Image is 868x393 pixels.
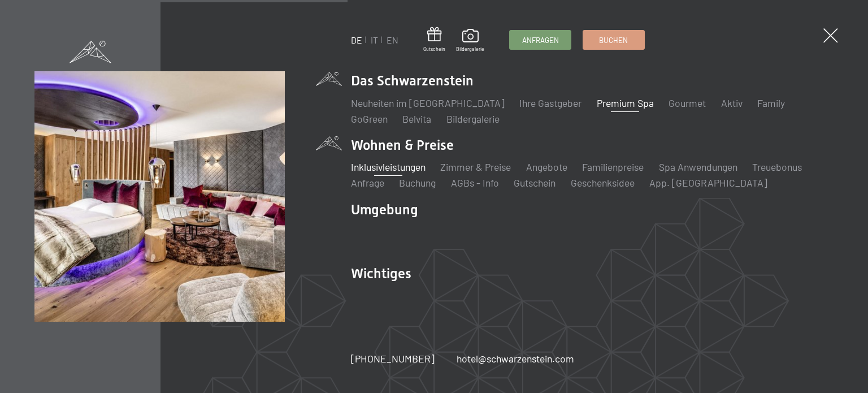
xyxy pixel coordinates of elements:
[351,176,384,189] a: Anfrage
[597,97,654,109] a: Premium Spa
[456,29,484,53] a: Bildergalerie
[440,161,511,173] a: Zimmer & Preise
[669,97,706,109] a: Gourmet
[519,97,581,109] a: Ihre Gastgeber
[402,113,431,125] a: Belvita
[757,97,785,109] a: Family
[351,34,362,45] a: DE
[583,31,644,49] a: Buchen
[451,176,499,189] a: AGBs - Info
[721,97,743,109] a: Aktiv
[387,34,398,45] a: EN
[351,352,435,365] span: [PHONE_NUMBER]
[510,31,571,49] a: Anfragen
[522,35,559,45] span: Anfragen
[351,113,388,125] a: GoGreen
[526,161,567,173] a: Angebote
[649,176,767,189] a: App. [GEOGRAPHIC_DATA]
[582,161,644,173] a: Familienpreise
[659,161,737,173] a: Spa Anwendungen
[571,176,635,189] a: Geschenksidee
[457,352,574,366] a: hotel@schwarzenstein.com
[599,35,628,45] span: Buchen
[456,46,484,53] span: Bildergalerie
[514,176,555,189] a: Gutschein
[371,34,378,45] a: IT
[399,176,436,189] a: Buchung
[752,161,802,173] a: Treuebonus
[423,27,445,53] a: Gutschein
[423,46,445,53] span: Gutschein
[351,97,505,109] a: Neuheiten im [GEOGRAPHIC_DATA]
[351,161,426,173] a: Inklusivleistungen
[446,113,500,125] a: Bildergalerie
[351,352,435,366] a: [PHONE_NUMBER]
